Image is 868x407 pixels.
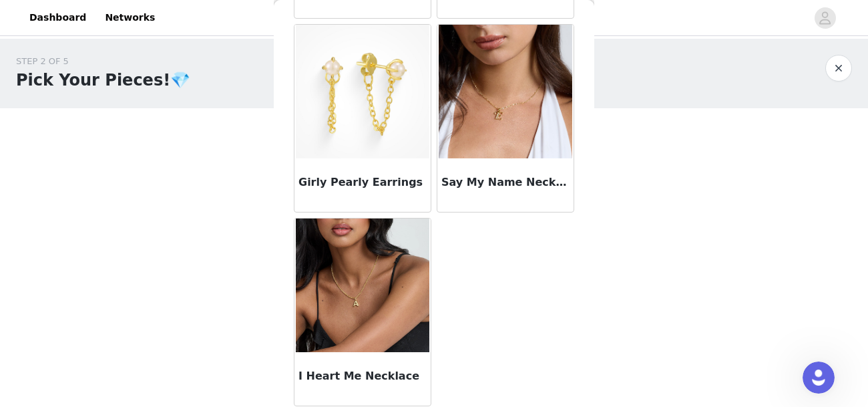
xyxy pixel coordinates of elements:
[296,25,429,158] img: Girly Pearly Earrings
[296,219,429,352] img: I Heart Me Necklace
[16,55,190,68] div: STEP 2 OF 5
[439,25,572,158] img: Say My Name Necklace
[819,7,831,29] div: avatar
[97,3,163,33] a: Networks
[16,68,190,92] h1: Pick Your Pieces!💎
[21,3,94,33] a: Dashboard
[298,174,427,190] h3: Girly Pearly Earrings
[803,362,835,394] iframe: Intercom live chat
[441,174,570,190] h3: Say My Name Necklace
[298,368,427,384] h3: I Heart Me Necklace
